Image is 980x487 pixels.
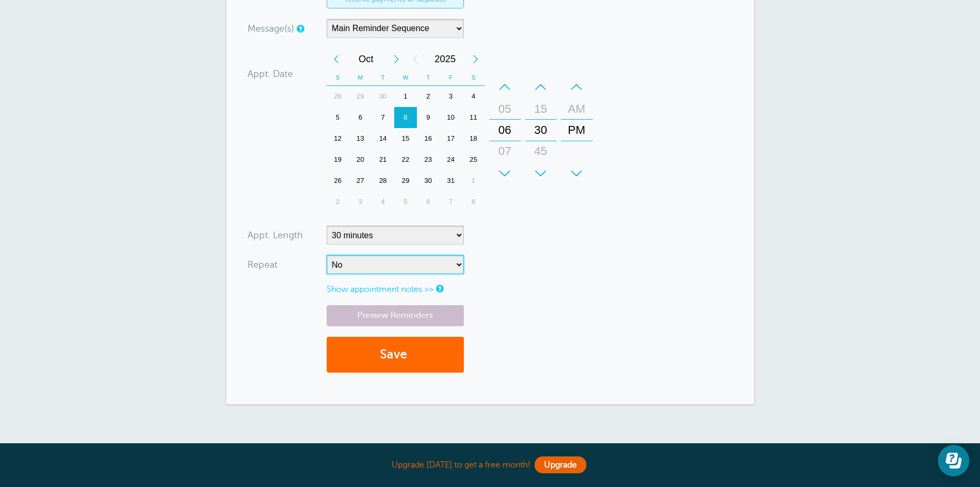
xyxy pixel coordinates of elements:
[564,99,589,120] div: AM
[466,48,485,70] div: Next Year
[436,285,442,292] a: Notes are for internal use only, and are not visible to your clients.
[297,25,303,32] a: Simple templates and custom messages will use the reminder schedule set under Settings > Reminder...
[417,170,440,191] div: 30
[327,86,349,107] div: 28
[349,191,372,212] div: 3
[372,128,394,149] div: Tuesday, October 14
[327,337,464,373] button: Save
[327,86,349,107] div: Sunday, September 28
[394,107,417,128] div: Wednesday, October 8
[462,70,485,86] th: S
[417,170,440,191] div: Thursday, October 30
[440,191,462,212] div: Friday, November 7
[440,107,462,128] div: 10
[248,230,303,240] label: Appt. Length
[327,48,346,70] div: Previous Month
[372,128,394,149] div: 14
[387,48,406,70] div: Next Month
[462,86,485,107] div: 4
[417,128,440,149] div: 16
[346,48,387,70] span: October
[349,86,372,107] div: 29
[372,107,394,128] div: Tuesday, October 7
[462,107,485,128] div: 11
[349,128,372,149] div: Monday, October 13
[440,107,462,128] div: Friday, October 10
[440,128,462,149] div: 17
[394,86,417,107] div: Wednesday, October 1
[349,128,372,149] div: 13
[349,149,372,170] div: 20
[394,170,417,191] div: 29
[327,191,349,212] div: Sunday, November 2
[462,170,485,191] div: 1
[349,86,372,107] div: Monday, September 29
[440,128,462,149] div: Friday, October 17
[394,107,417,128] div: 8
[327,107,349,128] div: Sunday, October 5
[327,305,464,326] a: Preview Reminders
[462,128,485,149] div: Saturday, October 18
[372,191,394,212] div: Tuesday, November 4
[327,107,349,128] div: 5
[462,191,485,212] div: Saturday, November 8
[248,69,293,79] label: Appt. Date
[372,191,394,212] div: 4
[394,149,417,170] div: Wednesday, October 22
[372,70,394,86] th: T
[440,170,462,191] div: Friday, October 31
[528,99,554,120] div: 15
[327,128,349,149] div: Sunday, October 12
[248,260,278,269] label: Repeat
[417,128,440,149] div: Thursday, October 16
[406,48,425,70] div: Previous Year
[394,170,417,191] div: Wednesday, October 29
[492,141,518,162] div: 07
[394,191,417,212] div: 5
[492,99,518,120] div: 05
[417,107,440,128] div: Thursday, October 9
[417,107,440,128] div: 9
[440,86,462,107] div: Friday, October 3
[349,170,372,191] div: Monday, October 27
[394,149,417,170] div: 22
[535,456,586,473] a: Upgrade
[417,149,440,170] div: 23
[462,170,485,191] div: Saturday, November 1
[349,107,372,128] div: 6
[492,162,518,183] div: 08
[372,107,394,128] div: 7
[372,170,394,191] div: 28
[372,86,394,107] div: 30
[327,170,349,191] div: 26
[528,120,554,141] div: 30
[440,191,462,212] div: 7
[394,191,417,212] div: Wednesday, November 5
[489,76,521,184] div: Hours
[372,170,394,191] div: Tuesday, October 28
[226,454,754,476] div: Upgrade [DATE] to get a free month!
[394,128,417,149] div: 15
[327,149,349,170] div: 19
[248,24,294,33] label: Message(s)
[440,170,462,191] div: 31
[349,70,372,86] th: M
[417,86,440,107] div: 2
[372,149,394,170] div: Tuesday, October 21
[349,149,372,170] div: Monday, October 20
[417,191,440,212] div: Thursday, November 6
[525,76,557,184] div: Minutes
[440,70,462,86] th: F
[528,141,554,162] div: 45
[394,128,417,149] div: Wednesday, October 15
[327,149,349,170] div: Sunday, October 19
[417,86,440,107] div: Thursday, October 2
[327,170,349,191] div: Sunday, October 26
[462,149,485,170] div: Saturday, October 25
[372,149,394,170] div: 21
[349,170,372,191] div: 27
[440,149,462,170] div: 24
[938,445,969,476] iframe: Resource center
[462,149,485,170] div: 25
[394,70,417,86] th: W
